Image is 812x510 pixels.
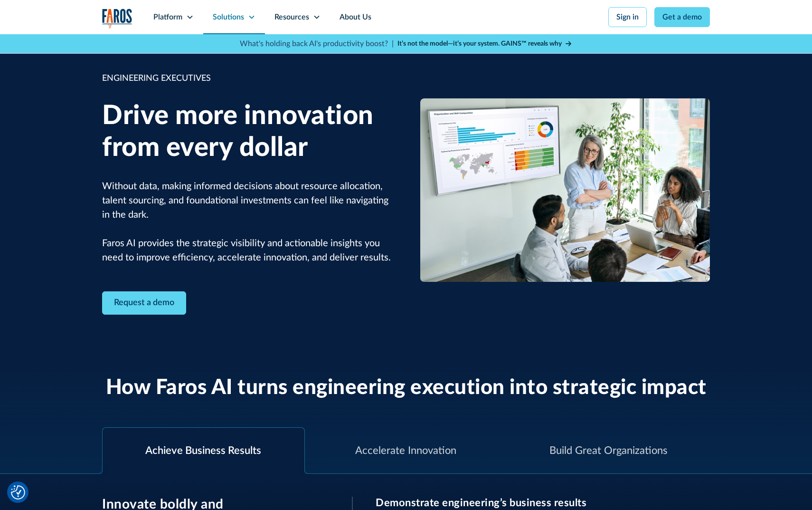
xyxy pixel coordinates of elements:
[153,11,182,23] div: Platform
[102,291,186,315] a: Contact Modal
[549,443,668,459] div: Build Great Organizations
[240,38,394,49] p: What's holding back AI's productivity boost? |
[608,7,647,27] a: Sign in
[355,443,456,459] div: Accelerate Innovation
[376,497,710,509] h3: Demonstrate engineering’s business results
[106,375,707,401] h2: How Faros AI turns engineering execution into strategic impact
[102,100,392,164] h1: Drive more innovation from every dollar
[102,179,392,265] p: Without data, making informed decisions about resource allocation, talent sourcing, and foundatio...
[654,7,710,27] a: Get a demo
[145,443,261,459] div: Achieve Business Results
[397,39,572,49] a: It’s not the model—it’s your system. GAINS™ reveals why
[102,9,132,28] a: home
[102,72,392,85] div: ENGINEERING EXECUTIVES
[102,9,132,28] img: Logo of the analytics and reporting company Faros.
[11,485,25,500] button: Cookie Settings
[213,11,244,23] div: Solutions
[397,40,562,47] strong: It’s not the model—it’s your system. GAINS™ reveals why
[11,485,25,500] img: Revisit consent button
[274,11,309,23] div: Resources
